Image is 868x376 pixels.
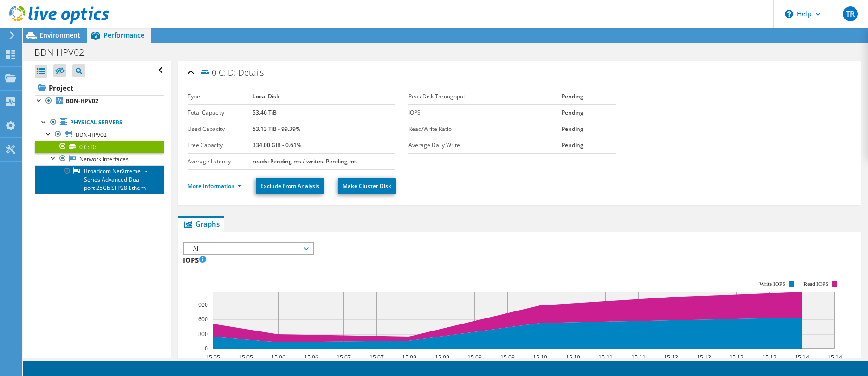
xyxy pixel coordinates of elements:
label: Peak Disk Throughput [408,92,561,101]
text: 15:12 [663,353,678,361]
text: Write IOPS [759,281,785,287]
a: Make Cluster Disk [338,178,396,194]
text: 15:10 [532,353,547,361]
b: Pending [562,125,583,133]
svg: \n [785,10,793,18]
text: 15:09 [467,353,481,361]
text: 15:13 [762,353,776,361]
h1: BDN-HPV02 [30,47,98,58]
b: Pending [562,141,583,149]
b: 53.46 TiB [253,109,277,117]
a: BDN-HPV02 [35,129,164,141]
text: 15:11 [631,353,645,361]
a: Broadcom NetXtreme E-Series Advanced Dual-port 25Gb SFP28 Ethern [35,165,164,194]
text: 15:07 [369,353,383,361]
label: Average Daily Write [408,141,561,150]
label: Total Capacity [188,108,253,117]
text: 15:13 [729,353,743,361]
span: BDN-HPV02 [76,131,107,139]
a: Network Interfaces [35,153,164,165]
h3: IOPS [183,255,206,265]
label: IOPS [408,108,561,117]
text: 300 [198,330,208,338]
label: Type [188,92,253,101]
text: 15:06 [271,353,285,361]
span: TR [843,6,858,21]
a: Project [35,80,164,95]
text: 15:06 [304,353,318,361]
a: More Information [188,182,242,190]
text: 15:09 [500,353,514,361]
text: 15:08 [402,353,416,361]
span: Details [238,67,264,78]
span: Graphs [183,219,220,228]
b: 53.13 TiB - 99.39% [253,125,300,133]
b: Pending [562,109,583,117]
text: 15:14 [827,353,842,361]
label: Average Latency [188,157,253,166]
text: 0 [205,344,208,352]
text: 15:07 [336,353,350,361]
a: 0 C: D: [35,141,164,153]
b: Pending [562,92,583,100]
text: 15:08 [434,353,449,361]
b: reads: Pending ms / writes: Pending ms [253,157,357,165]
label: Read/Write Ratio [408,124,561,134]
a: BDN-HPV02 [35,95,164,107]
label: Used Capacity [188,124,253,134]
text: 15:12 [696,353,711,361]
b: 334.00 GiB - 0.61% [253,141,301,149]
span: Environment [39,31,80,39]
text: 600 [198,315,208,323]
text: 15:10 [565,353,580,361]
text: 15:05 [205,353,220,361]
a: Physical Servers [35,117,164,129]
text: 900 [198,301,208,309]
text: 15:14 [794,353,809,361]
text: 15:05 [238,353,253,361]
b: BDN-HPV02 [66,97,98,105]
text: Read IOPS [803,281,829,287]
a: Exclude From Analysis [256,178,324,194]
span: 0 C: D: [200,67,236,78]
span: All [188,243,308,254]
label: Free Capacity [188,141,253,150]
text: 15:11 [598,353,612,361]
span: Performance [104,31,144,39]
b: Local Disk [253,92,279,100]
